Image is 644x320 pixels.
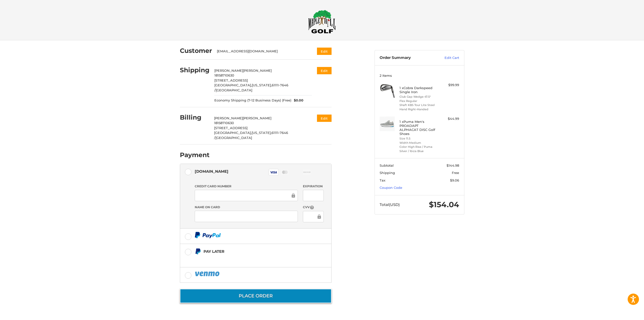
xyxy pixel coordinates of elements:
li: Width Medium [399,141,438,145]
span: [PERSON_NAME] [243,68,272,73]
span: [US_STATE], [252,131,271,135]
a: Edit Cart [434,55,459,60]
button: Place Order [180,289,332,303]
span: Total (USD) [380,202,400,207]
button: Edit [317,67,332,74]
span: $154.04 [429,200,459,209]
img: Maple Hill Golf [308,10,336,33]
h2: Billing [180,114,209,121]
button: Edit [317,48,332,55]
li: Size 11.5 [399,136,438,141]
span: $144.98 [447,163,459,167]
h3: Order Summary [380,55,434,60]
span: Subtotal [380,163,394,167]
div: $44.99 [439,116,459,121]
div: $99.99 [439,83,459,88]
h3: 2 Items [380,74,459,78]
h2: Shipping [180,66,210,74]
span: Free [452,171,459,175]
span: [STREET_ADDRESS] [214,126,248,130]
span: Shipping [380,171,395,175]
span: [PERSON_NAME] [214,116,243,120]
a: Coupon Code [380,186,402,190]
span: [GEOGRAPHIC_DATA], [214,83,252,87]
label: Expiration [303,184,324,189]
li: Flex Regular [399,99,438,103]
h4: 1 x Cobra Darkspeed Single Iron [399,86,438,94]
span: Economy Shipping (7-12 Business Days) (Free) [214,98,291,103]
img: PayPal icon [195,271,220,277]
h2: Payment [180,151,210,159]
img: PayPal icon [195,232,221,238]
h2: Customer [180,47,212,55]
span: $9.06 [450,178,459,182]
span: $0.00 [291,98,303,103]
label: Credit Card Number [195,184,298,189]
span: [GEOGRAPHIC_DATA], [214,131,252,135]
span: [GEOGRAPHIC_DATA] [216,88,252,92]
li: Shaft KBS Tour Lite Steel [399,103,438,107]
span: [GEOGRAPHIC_DATA] [215,136,252,140]
span: [PERSON_NAME] [214,68,243,73]
li: Hand Right-Handed [399,107,438,112]
span: [PERSON_NAME] [243,116,271,120]
button: Edit [317,115,332,122]
div: Pay Later [204,247,300,256]
span: 18158710630 [214,73,234,77]
span: [STREET_ADDRESS] [214,78,248,82]
img: Pay Later icon [195,248,201,255]
span: 18158710630 [214,121,234,125]
span: 61111-7646 / [214,131,288,140]
label: CVV [303,205,324,210]
span: 61111-7646 / [214,83,288,92]
div: [DOMAIN_NAME] [195,167,228,175]
h4: 1 x Puma Men's PROADAPT ALPHACAT DISC Golf Shoes [399,120,438,136]
div: [EMAIL_ADDRESS][DOMAIN_NAME] [217,49,307,54]
li: Club Gap Wedge 47.5° [399,95,438,99]
span: [US_STATE], [252,83,272,87]
li: Color High Rise / Puma Silver / Ibiza Blue [399,145,438,153]
label: Name on Card [195,205,298,209]
span: Tax [380,178,385,182]
iframe: PayPal Message 1 [195,257,300,261]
